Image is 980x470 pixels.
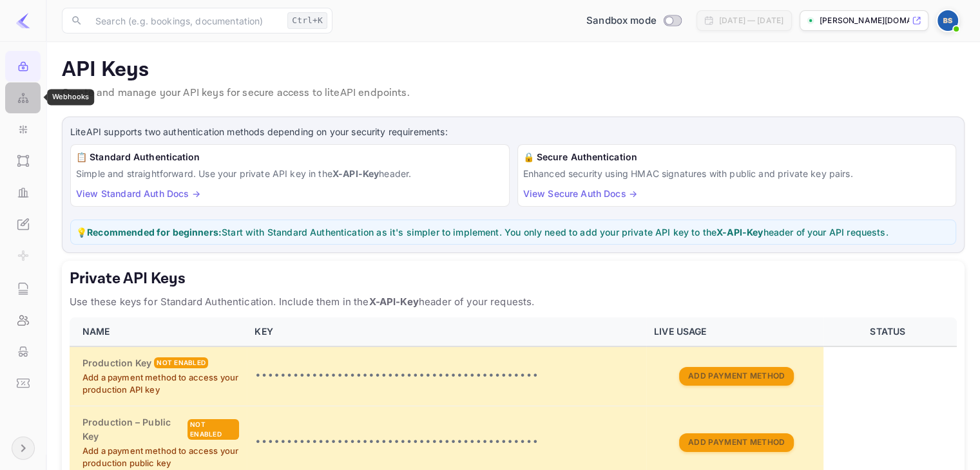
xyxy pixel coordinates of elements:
[70,317,247,346] th: NAME
[12,437,35,460] button: Expand navigation
[679,433,794,452] button: Add Payment Method
[82,415,185,444] h6: Production – Public Key
[88,8,282,33] input: Search (e.g. bookings, documentation)
[716,227,763,238] strong: X-API-Key
[187,419,239,440] div: Not enabled
[62,86,965,101] p: Create and manage your API keys for secure access to liteAPI endpoints.
[679,436,794,447] a: Add Payment Method
[820,15,909,26] p: [PERSON_NAME][DOMAIN_NAME]...
[5,19,41,49] a: API docs and SDKs
[332,168,379,179] strong: X-API-Key
[369,296,418,308] strong: X-API-Key
[154,357,208,368] div: Not enabled
[5,82,41,112] a: Webhooks
[823,317,957,346] th: STATUS
[646,317,823,346] th: LIVE USAGE
[15,13,31,28] img: LiteAPI
[76,150,504,164] h6: 📋 Standard Authentication
[5,368,41,397] a: Vouchers
[937,10,958,31] img: Brian Savidge
[255,435,639,450] p: •••••••••••••••••••••••••••••••••••••••••••••
[76,167,504,180] p: Simple and straightforward. Use your private API key in the header.
[5,305,41,334] a: Team management
[523,167,951,180] p: Enhanced security using HMAC signatures with public and private key pairs.
[523,188,637,199] a: View Secure Auth Docs →
[679,370,794,381] a: Add Payment Method
[586,14,657,28] span: Sandbox mode
[5,209,41,238] a: Whitelabel
[82,356,151,370] h6: Production Key
[247,317,646,346] th: KEY
[5,114,41,144] a: Integrations
[5,336,41,366] a: Fraud management
[255,368,639,384] p: •••••••••••••••••••••••••••••••••••••••••••••
[719,15,783,26] div: [DATE] — [DATE]
[5,51,41,80] a: API Keys
[82,445,239,470] p: Add a payment method to access your production public key
[70,294,957,310] p: Use these keys for Standard Authentication. Include them in the header of your requests.
[5,273,41,303] a: API Logs
[82,371,239,397] p: Add a payment method to access your production API key
[523,150,951,164] h6: 🔒 Secure Authentication
[76,225,950,239] p: 💡 Start with Standard Authentication as it's simpler to implement. You only need to add your priv...
[47,89,94,105] div: Webhooks
[5,146,41,175] a: UI Components
[76,188,200,199] a: View Standard Auth Docs →
[70,268,957,289] h5: Private API Keys
[62,57,965,83] p: API Keys
[87,227,222,238] strong: Recommended for beginners:
[70,125,956,139] p: LiteAPI supports two authentication methods depending on your security requirements:
[287,12,327,29] div: Ctrl+K
[679,367,794,386] button: Add Payment Method
[5,177,41,207] a: Performance
[581,14,686,28] div: Switch to Production mode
